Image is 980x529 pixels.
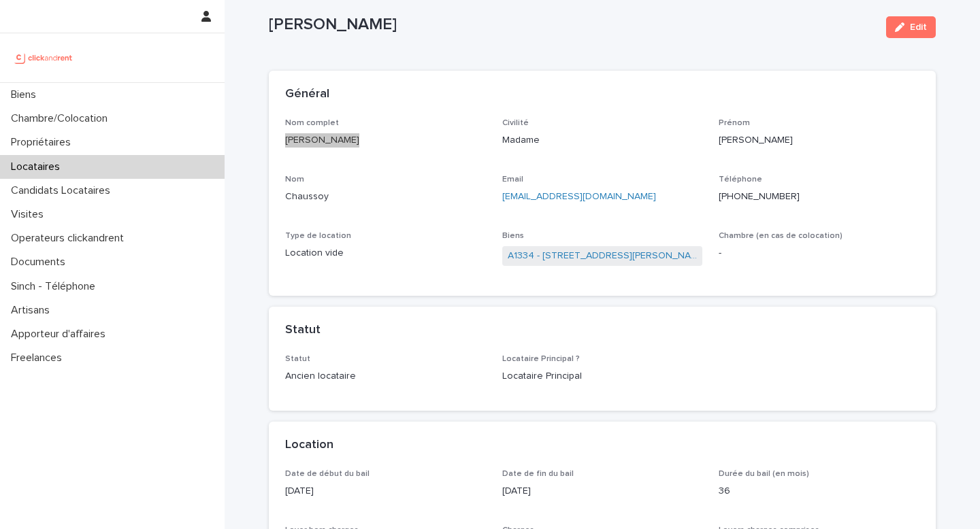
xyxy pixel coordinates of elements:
[719,470,809,478] span: Durée du bail (en mois)
[502,484,703,498] p: [DATE]
[5,208,54,221] p: Visites
[5,112,118,125] p: Chambre/Colocation
[502,355,580,363] span: Locataire Principal ?
[502,175,523,184] span: Email
[285,484,486,498] p: [DATE]
[719,246,919,260] p: -
[285,133,486,148] p: [PERSON_NAME]
[502,369,703,383] p: Locataire Principal
[5,304,61,317] p: Artisans
[502,470,574,478] span: Date de fin du bail
[269,15,875,35] p: [PERSON_NAME]
[508,249,698,263] a: A1334 - [STREET_ADDRESS][PERSON_NAME]
[502,232,524,240] span: Biens
[502,133,703,148] p: Madame
[285,369,486,383] p: Ancien locataire
[502,119,529,127] span: Civilité
[5,352,73,364] p: Freelances
[285,175,304,184] span: Nom
[285,87,329,102] h2: Général
[285,355,310,363] span: Statut
[502,192,656,201] a: [EMAIL_ADDRESS][DOMAIN_NAME]
[285,190,486,204] p: Chaussoy
[719,232,843,240] span: Chambre (en cas de colocation)
[285,119,339,127] span: Nom complet
[285,246,486,260] p: Location vide
[5,232,135,245] p: Operateurs clickandrent
[5,328,116,341] p: Apporteur d'affaires
[719,484,919,498] p: 36
[285,323,321,338] h2: Statut
[910,22,927,32] span: Edit
[719,119,750,127] span: Prénom
[5,160,71,173] p: Locataires
[285,438,333,453] h2: Location
[285,232,351,240] span: Type de location
[5,280,106,293] p: Sinch - Téléphone
[719,192,800,201] ringoverc2c-84e06f14122c: Call with Ringover
[5,88,47,101] p: Biens
[5,256,76,269] p: Documents
[5,136,82,149] p: Propriétaires
[886,16,936,38] button: Edit
[285,470,370,478] span: Date de début du bail
[11,44,77,71] img: UCB0brd3T0yccxBKYDjQ
[719,133,919,148] p: [PERSON_NAME]
[719,175,762,184] span: Téléphone
[719,192,800,201] ringoverc2c-number-84e06f14122c: [PHONE_NUMBER]
[5,184,121,197] p: Candidats Locataires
